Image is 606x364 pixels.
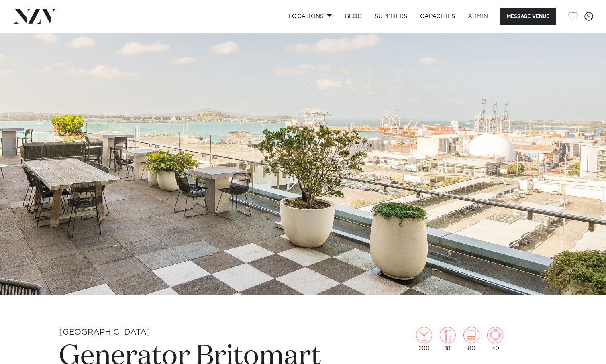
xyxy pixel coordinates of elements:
[416,327,432,351] div: 200
[416,327,432,343] img: cocktail.png
[339,8,368,25] a: BLOG
[463,327,479,351] div: 80
[487,327,503,351] div: 40
[487,327,503,343] img: meeting.png
[461,8,494,25] a: ADMIN
[440,327,456,343] img: dining.png
[440,327,456,351] div: 18
[13,9,57,23] img: nzv-logo.png
[59,328,150,336] small: [GEOGRAPHIC_DATA]
[463,327,479,343] img: theatre.png
[368,8,414,25] a: SUPPLIERS
[282,8,339,25] a: Locations
[414,8,461,25] a: Capacities
[500,8,556,25] button: Message Venue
